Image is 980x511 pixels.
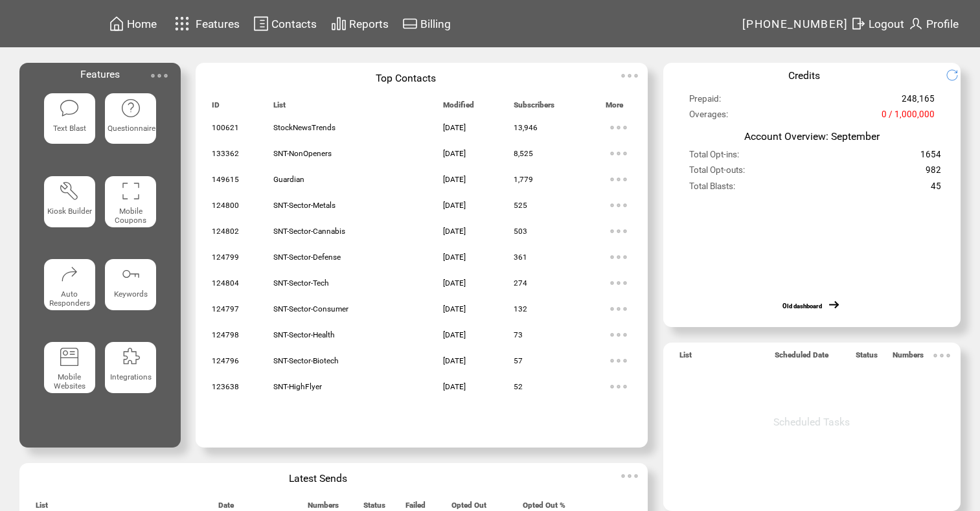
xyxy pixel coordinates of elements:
span: More [606,100,623,115]
span: SNT-Sector-Consumer [273,304,348,313]
span: Top Contacts [376,72,436,84]
img: creidtcard.svg [402,16,418,32]
img: ellypsis.svg [606,322,632,348]
span: Mobile Websites [54,372,85,391]
img: mobile-websites.svg [59,346,80,367]
a: Billing [400,14,453,34]
span: Credits [788,69,820,82]
span: Status [856,350,878,365]
span: SNT-Sector-Biotech [273,356,339,365]
span: [DATE] [443,227,466,236]
img: ellypsis.svg [606,115,632,141]
a: Profile [906,14,961,34]
img: ellypsis.svg [606,348,632,374]
span: Profile [926,17,959,30]
span: [DATE] [443,278,466,288]
span: 13,946 [514,123,538,132]
span: 124798 [212,330,239,339]
a: Integrations [105,342,156,414]
span: 45 [931,181,941,197]
span: [DATE] [443,382,466,391]
span: Reports [349,17,389,30]
span: Scheduled Date [775,350,828,365]
span: List [679,350,692,365]
span: Guardian [273,175,304,184]
img: profile.svg [908,16,924,32]
span: 57 [514,356,523,365]
img: coupons.svg [120,181,141,201]
span: 124804 [212,278,239,288]
span: 73 [514,330,523,339]
span: Kiosk Builder [47,207,92,216]
span: [DATE] [443,253,466,262]
img: ellypsis.svg [617,63,643,89]
img: tool%201.svg [59,181,80,201]
a: Logout [849,14,906,34]
span: Questionnaire [108,124,155,133]
span: [DATE] [443,330,466,339]
img: features.svg [171,13,194,34]
img: text-blast.svg [59,98,80,119]
span: Prepaid: [689,94,721,109]
span: 133362 [212,149,239,158]
span: Mobile Coupons [115,207,146,225]
span: 100621 [212,123,239,132]
a: Keywords [105,259,156,332]
span: Modified [443,100,474,115]
img: ellypsis.svg [929,343,955,369]
img: ellypsis.svg [617,463,643,489]
span: Overages: [689,109,728,125]
a: Old dashboard [782,302,822,310]
span: [DATE] [443,123,466,132]
span: Auto Responders [49,290,90,308]
img: auto-responders.svg [59,264,80,284]
a: Mobile Websites [44,342,95,414]
a: Contacts [251,14,319,34]
span: 525 [514,201,527,210]
img: ellypsis.svg [606,374,632,400]
span: 982 [926,165,941,181]
span: Subscribers [514,100,554,115]
span: [DATE] [443,304,466,313]
span: Total Opt-ins: [689,150,739,165]
a: Reports [329,14,391,34]
img: ellypsis.svg [146,63,172,89]
img: ellypsis.svg [606,244,632,270]
span: Features [80,68,120,80]
span: 0 / 1,000,000 [882,109,935,125]
img: chart.svg [331,16,347,32]
a: Questionnaire [105,93,156,166]
span: 124799 [212,253,239,262]
span: 52 [514,382,523,391]
span: List [273,100,286,115]
img: keywords.svg [120,264,141,284]
span: SNT-Sector-Metals [273,201,336,210]
span: 124796 [212,356,239,365]
span: 124802 [212,227,239,236]
span: Logout [869,17,904,30]
span: [DATE] [443,356,466,365]
a: Features [169,11,242,36]
span: 1654 [920,150,941,165]
img: ellypsis.svg [606,296,632,322]
span: [DATE] [443,175,466,184]
span: 274 [514,278,527,288]
img: ellypsis.svg [606,270,632,296]
a: Kiosk Builder [44,176,95,249]
span: Integrations [110,372,152,381]
img: ellypsis.svg [606,192,632,218]
span: Text Blast [53,124,86,133]
span: [PHONE_NUMBER] [742,17,849,30]
span: 503 [514,227,527,236]
span: Keywords [114,290,148,299]
img: home.svg [109,16,124,32]
span: StockNewsTrends [273,123,336,132]
span: Total Opt-outs: [689,165,745,181]
span: SNT-Sector-Cannabis [273,227,345,236]
a: Text Blast [44,93,95,166]
span: Latest Sends [289,472,347,484]
span: SNT-Sector-Tech [273,278,329,288]
span: 124800 [212,201,239,210]
span: SNT-NonOpeners [273,149,332,158]
span: [DATE] [443,149,466,158]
